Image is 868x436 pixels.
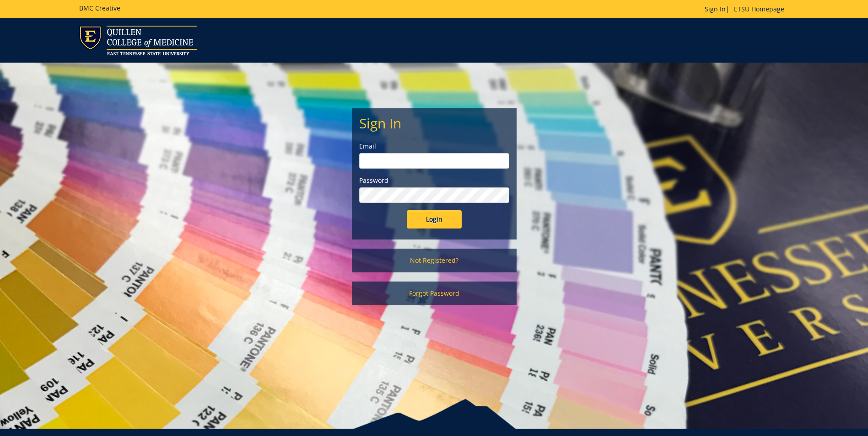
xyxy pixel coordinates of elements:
[359,142,509,151] label: Email
[407,210,462,229] input: Login
[705,5,726,13] a: Sign In
[729,5,789,13] a: ETSU Homepage
[79,26,197,55] img: ETSU logo
[352,282,517,305] a: Forgot Password
[705,5,789,14] p: |
[359,116,509,131] h2: Sign In
[352,249,517,272] a: Not Registered?
[79,5,120,11] h5: BMC Creative
[359,176,509,185] label: Password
